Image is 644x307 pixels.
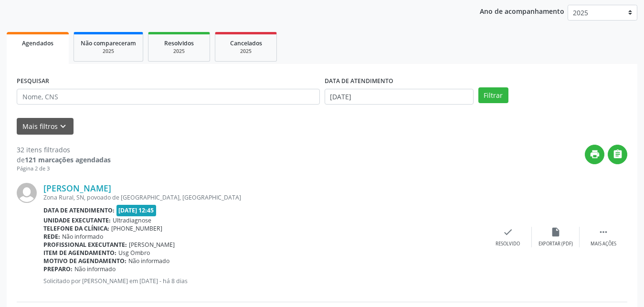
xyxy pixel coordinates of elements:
[43,241,127,249] b: Profissional executante:
[608,145,627,164] button: 
[538,241,573,247] div: Exportar (PDF)
[43,224,109,233] b: Telefone da clínica:
[325,74,393,89] label: DATA DE ATENDIMENTO
[550,227,561,237] i: insert_drive_file
[74,265,116,273] span: Não informado
[43,233,60,241] b: Rede:
[17,89,320,105] input: Nome, CNS
[116,205,157,216] span: [DATE] 12:45
[22,39,53,47] span: Agendados
[129,241,175,249] span: [PERSON_NAME]
[17,118,74,135] button: Mais filtroskeyboard_arrow_down
[111,224,162,233] span: [PHONE_NUMBER]
[43,206,115,214] b: Data de atendimento:
[591,241,616,247] div: Mais ações
[81,39,136,47] span: Não compareceram
[17,165,111,173] div: Página 2 de 3
[81,48,136,55] div: 2025
[43,183,111,193] a: [PERSON_NAME]
[503,227,513,237] i: check
[585,145,604,164] button: print
[17,145,111,155] div: 32 itens filtrados
[43,249,116,257] b: Item de agendamento:
[598,227,609,237] i: 
[478,87,508,104] button: Filtrar
[17,74,49,89] label: PESQUISAR
[230,39,262,47] span: Cancelados
[164,39,194,47] span: Resolvidos
[496,241,520,247] div: Resolvido
[43,193,484,201] div: Zona Rural, SN, povoado de [GEOGRAPHIC_DATA], [GEOGRAPHIC_DATA]
[58,121,68,132] i: keyboard_arrow_down
[118,249,150,257] span: Usg Ombro
[113,216,151,224] span: Ultradiagnose
[43,277,484,285] p: Solicitado por [PERSON_NAME] em [DATE] - há 8 dias
[43,216,111,224] b: Unidade executante:
[43,257,127,265] b: Motivo de agendamento:
[325,89,474,105] input: Selecione um intervalo
[590,149,600,159] i: print
[480,5,564,17] p: Ano de acompanhamento
[25,155,111,164] strong: 121 marcações agendadas
[612,149,623,159] i: 
[43,265,73,273] b: Preparo:
[222,48,270,55] div: 2025
[128,257,169,265] span: Não informado
[155,48,203,55] div: 2025
[17,155,111,165] div: de
[17,183,37,203] img: img
[62,233,103,241] span: Não informado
